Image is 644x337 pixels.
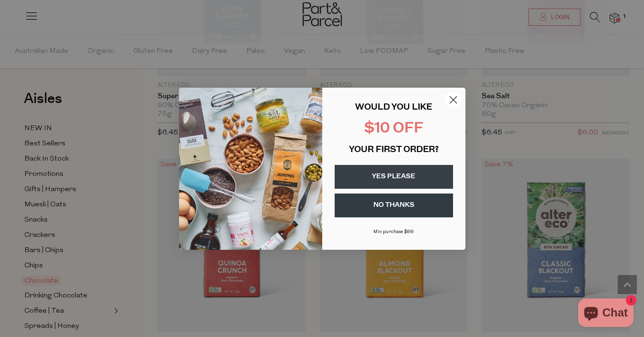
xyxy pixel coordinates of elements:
[445,92,462,108] button: Close dialog
[575,298,636,329] inbox-online-store-chat: Shopify online store chat
[349,146,439,154] span: YOUR FIRST ORDER?
[373,229,414,235] span: Min purchase $99
[355,103,432,112] span: WOULD YOU LIKE
[335,165,453,189] button: YES PLEASE
[335,194,453,217] button: NO THANKS
[364,122,423,136] span: $10 OFF
[179,88,322,250] img: 43fba0fb-7538-40bc-babb-ffb1a4d097bc.jpeg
